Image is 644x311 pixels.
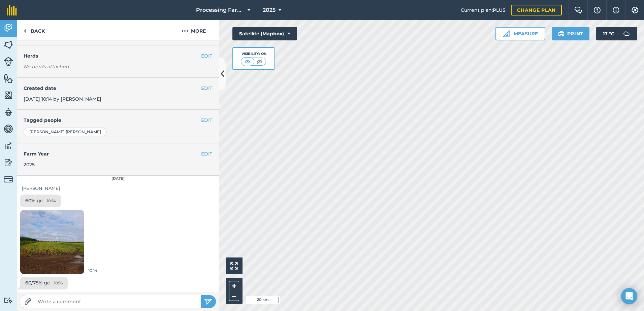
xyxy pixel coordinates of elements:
[461,6,506,14] span: Current plan : PLUS
[4,141,13,151] img: svg+xml;base64,PD94bWwgdmVyc2lvbj0iMS4wIiBlbmNvZGluZz0idXRmLTgiPz4KPCEtLSBHZW5lcmF0b3I6IEFkb2JlIE...
[631,7,639,13] img: A cog icon
[17,78,219,110] div: [DATE] 10:14 by [PERSON_NAME]
[47,198,56,204] span: 10:14
[24,161,212,168] div: 2025
[24,116,212,124] h4: Tagged people
[168,20,219,40] button: More
[24,84,212,92] h4: Created date
[17,20,52,40] a: Back
[17,176,219,182] div: [DATE]
[24,63,219,70] em: No herds attached
[201,84,212,92] button: EDIT
[495,27,545,40] button: Measure
[201,116,212,124] button: EDIT
[255,58,264,65] img: svg+xml;base64,PHN2ZyB4bWxucz0iaHR0cDovL3d3dy53My5vcmcvMjAwMC9zdmciIHdpZHRoPSI1MCIgaGVpZ2h0PSI0MC...
[574,7,582,13] img: Two speech bubbles overlapping with the left bubble in the forefront
[4,57,13,66] img: svg+xml;base64,PD94bWwgdmVyc2lvbj0iMS4wIiBlbmNvZGluZz0idXRmLTgiPz4KPCEtLSBHZW5lcmF0b3I6IEFkb2JlIE...
[4,124,13,134] img: svg+xml;base64,PD94bWwgdmVyc2lvbj0iMS4wIiBlbmNvZGluZz0idXRmLTgiPz4KPCEtLSBHZW5lcmF0b3I6IEFkb2JlIE...
[263,6,276,14] span: 2025
[621,288,637,304] div: Open Intercom Messenger
[22,185,214,192] div: [PERSON_NAME]
[182,27,188,35] img: svg+xml;base64,PHN2ZyB4bWxucz0iaHR0cDovL3d3dy53My5vcmcvMjAwMC9zdmciIHdpZHRoPSIyMCIgaGVpZ2h0PSIyNC...
[35,297,201,306] input: Write a comment
[593,7,601,13] img: A question mark icon
[243,58,252,65] img: svg+xml;base64,PHN2ZyB4bWxucz0iaHR0cDovL3d3dy53My5vcmcvMjAwMC9zdmciIHdpZHRoPSI1MCIgaGVpZ2h0PSI0MC...
[4,23,13,33] img: svg+xml;base64,PD94bWwgdmVyc2lvbj0iMS4wIiBlbmNvZGluZz0idXRmLTgiPz4KPCEtLSBHZW5lcmF0b3I6IEFkb2JlIE...
[603,27,614,40] span: 17 ° C
[88,267,97,274] span: 10:14
[24,52,219,60] h4: Herds
[7,5,17,15] img: fieldmargin Logo
[229,291,239,301] button: –
[196,6,245,14] span: Processing Farms
[25,298,31,305] img: Paperclip icon
[558,30,565,38] img: svg+xml;base64,PHN2ZyB4bWxucz0iaHR0cDovL3d3dy53My5vcmcvMjAwMC9zdmciIHdpZHRoPSIxOSIgaGVpZ2h0PSIyNC...
[204,298,213,306] img: svg+xml;base64,PHN2ZyB4bWxucz0iaHR0cDovL3d3dy53My5vcmcvMjAwMC9zdmciIHdpZHRoPSIyNSIgaGVpZ2h0PSIyNC...
[201,52,212,60] button: EDIT
[24,27,27,35] img: svg+xml;base64,PHN2ZyB4bWxucz0iaHR0cDovL3d3dy53My5vcmcvMjAwMC9zdmciIHdpZHRoPSI5IiBoZWlnaHQ9IjI0Ii...
[24,150,212,158] h4: Farm Year
[552,27,590,40] button: Print
[4,297,13,304] img: svg+xml;base64,PD94bWwgdmVyc2lvbj0iMS4wIiBlbmNvZGluZz0idXRmLTgiPz4KPCEtLSBHZW5lcmF0b3I6IEFkb2JlIE...
[4,175,13,184] img: svg+xml;base64,PD94bWwgdmVyc2lvbj0iMS4wIiBlbmNvZGluZz0idXRmLTgiPz4KPCEtLSBHZW5lcmF0b3I6IEFkb2JlIE...
[4,73,13,83] img: svg+xml;base64,PHN2ZyB4bWxucz0iaHR0cDovL3d3dy53My5vcmcvMjAwMC9zdmciIHdpZHRoPSI1NiIgaGVpZ2h0PSI2MC...
[4,107,13,117] img: svg+xml;base64,PD94bWwgdmVyc2lvbj0iMS4wIiBlbmNvZGluZz0idXRmLTgiPz4KPCEtLSBHZW5lcmF0b3I6IEFkb2JlIE...
[230,262,238,270] img: Four arrows, one pointing top left, one top right, one bottom right and the last bottom left
[229,281,239,291] button: +
[4,40,13,50] img: svg+xml;base64,PHN2ZyB4bWxucz0iaHR0cDovL3d3dy53My5vcmcvMjAwMC9zdmciIHdpZHRoPSI1NiIgaGVpZ2h0PSI2MC...
[503,30,510,37] img: Ruler icon
[596,27,637,40] button: 17 °C
[20,277,68,289] div: 60/75% gc
[54,280,63,286] span: 10:16
[511,5,562,15] a: Change plan
[4,90,13,100] img: svg+xml;base64,PHN2ZyB4bWxucz0iaHR0cDovL3d3dy53My5vcmcvMjAwMC9zdmciIHdpZHRoPSI1NiIgaGVpZ2h0PSI2MC...
[20,195,61,207] div: 60% gc
[232,27,297,40] button: Satellite (Mapbox)
[241,51,266,57] div: Visibility: On
[20,199,84,284] img: Loading spinner
[24,128,107,136] div: [PERSON_NAME] [PERSON_NAME]
[201,150,212,158] button: EDIT
[620,27,633,40] img: svg+xml;base64,PD94bWwgdmVyc2lvbj0iMS4wIiBlbmNvZGluZz0idXRmLTgiPz4KPCEtLSBHZW5lcmF0b3I6IEFkb2JlIE...
[4,158,13,168] img: svg+xml;base64,PD94bWwgdmVyc2lvbj0iMS4wIiBlbmNvZGluZz0idXRmLTgiPz4KPCEtLSBHZW5lcmF0b3I6IEFkb2JlIE...
[613,6,619,14] img: svg+xml;base64,PHN2ZyB4bWxucz0iaHR0cDovL3d3dy53My5vcmcvMjAwMC9zdmciIHdpZHRoPSIxNyIgaGVpZ2h0PSIxNy...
